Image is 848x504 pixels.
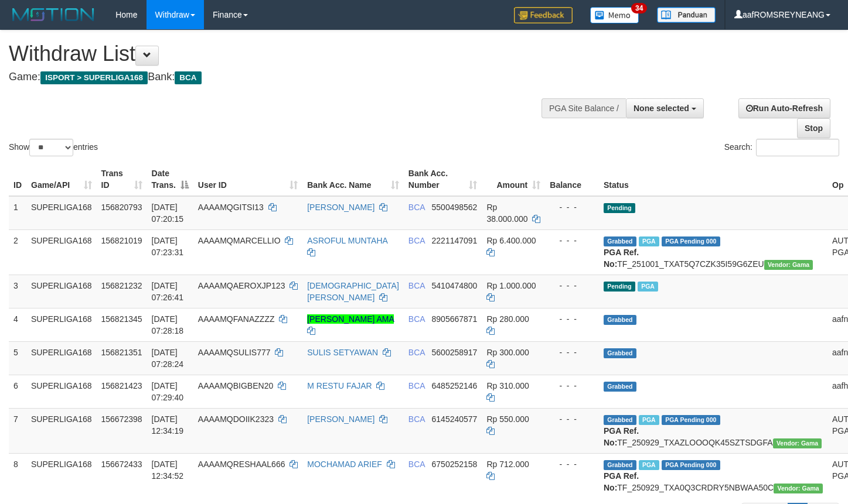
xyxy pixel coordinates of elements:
[590,7,639,23] img: Button%20Memo.svg
[404,163,482,196] th: Bank Acc. Number: activate to sort column ascending
[9,6,98,23] img: MOTION_logo.png
[797,118,830,138] a: Stop
[152,236,184,257] span: [DATE] 07:23:31
[101,460,142,469] span: 156672433
[432,203,478,212] span: Copy 5500498562 to clipboard
[26,375,97,408] td: SUPERLIGA168
[631,3,647,13] span: 34
[193,163,302,196] th: User ID: activate to sort column ascending
[604,203,635,213] span: Pending
[26,453,97,498] td: SUPERLIGA168
[486,203,527,224] span: Rp 38.000.000
[9,42,554,66] h1: Withdraw List
[26,308,97,341] td: SUPERLIGA168
[408,203,425,212] span: BCA
[550,280,594,292] div: - - -
[9,229,26,275] td: 2
[639,460,659,470] span: Marked by aafsoycanthlai
[604,415,636,425] span: Grabbed
[9,453,26,498] td: 8
[773,438,822,448] span: Vendor URL: https://trx31.1velocity.biz
[152,203,184,224] span: [DATE] 07:20:15
[639,236,659,246] span: Marked by aafnonsreyleab
[307,460,382,469] a: MOCHAMAD ARIEF
[486,414,529,424] span: Rp 550.000
[432,348,478,357] span: Copy 5600258917 to clipboard
[307,314,394,324] a: [PERSON_NAME] AMA
[198,348,271,357] span: AAAAMQSULIS777
[486,281,536,290] span: Rp 1.000.000
[408,414,425,424] span: BCA
[9,408,26,453] td: 7
[657,7,716,23] img: panduan.png
[9,275,26,308] td: 3
[26,163,97,196] th: Game/API: activate to sort column ascending
[9,196,26,230] td: 1
[307,414,374,424] a: [PERSON_NAME]
[550,235,594,246] div: - - -
[634,104,689,113] span: None selected
[26,408,97,453] td: SUPERLIGA168
[604,382,636,392] span: Grabbed
[639,415,659,425] span: Marked by aafsoycanthlai
[724,139,839,156] label: Search:
[198,381,273,390] span: AAAAMQBIGBEN20
[302,163,404,196] th: Bank Acc. Name: activate to sort column ascending
[198,236,281,245] span: AAAAMQMARCELLIO
[599,453,827,498] td: TF_250929_TXA0Q3CRDRY5NBWAA50C
[101,314,142,324] span: 156821345
[550,313,594,325] div: - - -
[198,281,285,290] span: AAAAMQAEROXJP123
[604,471,639,492] b: PGA Ref. No:
[604,426,639,447] b: PGA Ref. No:
[764,260,813,270] span: Vendor URL: https://trx31.1velocity.biz
[542,98,626,118] div: PGA Site Balance /
[486,314,529,324] span: Rp 280.000
[198,314,275,324] span: AAAAMQFANAZZZZ
[307,281,399,302] a: [DEMOGRAPHIC_DATA][PERSON_NAME]
[662,460,720,470] span: PGA Pending
[97,163,147,196] th: Trans ID: activate to sort column ascending
[198,203,264,212] span: AAAAMQGITSI13
[147,163,193,196] th: Date Trans.: activate to sort column descending
[408,348,425,357] span: BCA
[101,203,142,212] span: 156820793
[40,71,148,84] span: ISPORT > SUPERLIGA168
[604,248,639,269] b: PGA Ref. No:
[408,460,425,469] span: BCA
[604,460,636,470] span: Grabbed
[101,236,142,245] span: 156821019
[307,236,387,245] a: ASROFUL MUNTAHA
[198,460,285,469] span: AAAAMQRESHAAL666
[152,460,184,481] span: [DATE] 12:34:52
[550,201,594,213] div: - - -
[198,414,274,424] span: AAAAMQDOIIK2323
[101,281,142,290] span: 156821232
[604,315,636,325] span: Grabbed
[432,381,478,390] span: Copy 6485252146 to clipboard
[307,203,374,212] a: [PERSON_NAME]
[604,282,635,292] span: Pending
[175,71,201,84] span: BCA
[662,236,720,246] span: PGA Pending
[307,381,372,390] a: M RESTU FAJAR
[9,71,554,83] h4: Game: Bank:
[152,314,184,335] span: [DATE] 07:28:18
[550,458,594,470] div: - - -
[486,460,529,469] span: Rp 712.000
[29,139,73,156] select: Showentries
[599,163,827,196] th: Status
[486,236,536,245] span: Rp 6.400.000
[432,314,478,324] span: Copy 8905667871 to clipboard
[550,413,594,425] div: - - -
[101,348,142,357] span: 156821351
[486,348,529,357] span: Rp 300.000
[486,381,529,390] span: Rp 310.000
[662,415,720,425] span: PGA Pending
[514,7,573,23] img: Feedback.jpg
[408,314,425,324] span: BCA
[738,98,830,118] a: Run Auto-Refresh
[408,236,425,245] span: BCA
[432,236,478,245] span: Copy 2221147091 to clipboard
[550,347,594,358] div: - - -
